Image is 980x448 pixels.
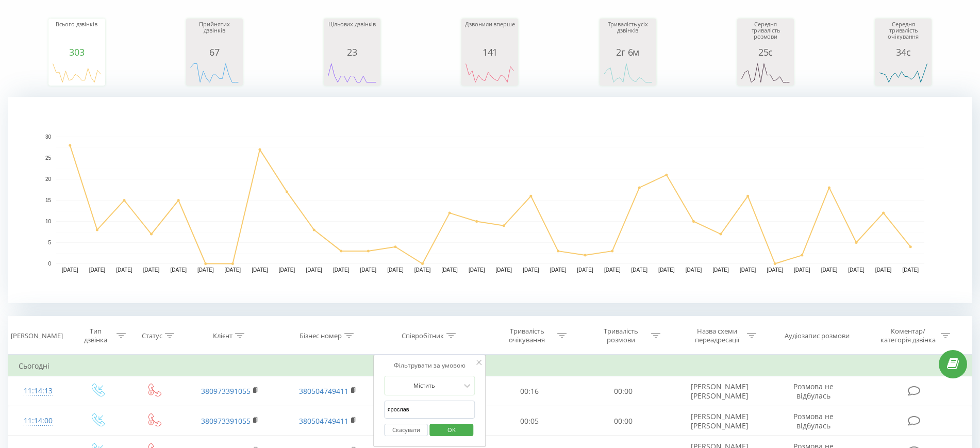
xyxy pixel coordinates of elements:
button: OK [429,424,473,437]
text: [DATE] [767,267,783,273]
div: Клієнт [213,331,232,340]
text: 0 [48,261,51,267]
div: Тривалість очікування [500,327,555,344]
div: Всього дзвінків [51,21,103,47]
td: 00:05 [483,406,577,436]
div: Цільових дзвінків [326,21,378,47]
text: 20 [45,176,52,182]
div: 2г 6м [602,47,654,57]
svg: A chart. [877,57,929,88]
svg: A chart. [740,57,791,88]
text: [DATE] [414,267,431,273]
div: Середня тривалість очікування [877,21,929,47]
td: 00:00 [576,406,671,436]
text: [DATE] [821,267,838,273]
a: 380973391055 [201,386,251,396]
svg: A chart. [8,97,972,303]
text: [DATE] [306,267,322,273]
text: [DATE] [875,267,892,273]
div: 67 [189,47,240,57]
text: [DATE] [794,267,810,273]
div: 23 [326,47,378,57]
text: [DATE] [360,267,377,273]
text: [DATE] [577,267,593,273]
text: [DATE] [658,267,675,273]
text: [DATE] [197,267,214,273]
text: 10 [45,219,52,224]
div: 303 [51,47,103,57]
td: 00:16 [483,376,577,406]
text: [DATE] [252,267,268,273]
text: [DATE] [902,267,919,273]
div: Назва схеми переадресації [689,327,744,344]
text: [DATE] [62,267,78,273]
text: [DATE] [712,267,729,273]
text: [DATE] [604,267,621,273]
text: [DATE] [550,267,567,273]
div: [PERSON_NAME] [11,331,63,340]
text: [DATE] [89,267,106,273]
td: 00:00 [576,376,671,406]
svg: A chart. [602,57,654,88]
div: 34с [877,47,929,57]
text: [DATE] [632,267,648,273]
div: Середня тривалість розмови [740,21,791,47]
div: Прийнятих дзвінків [189,21,240,47]
svg: A chart. [464,57,516,88]
button: Скасувати [385,424,428,437]
div: Коментар/категорія дзвінка [878,327,938,344]
text: [DATE] [441,267,458,273]
div: Співробітник [402,331,444,340]
td: Сьогодні [8,356,972,376]
div: 11:14:00 [19,411,58,431]
svg: A chart. [189,57,240,88]
td: [PERSON_NAME] [PERSON_NAME] [671,406,769,436]
text: [DATE] [116,267,132,273]
div: Тривалість розмови [593,327,649,344]
span: Розмова не відбулась [793,381,834,401]
text: [DATE] [225,267,241,273]
text: [DATE] [496,267,512,273]
text: [DATE] [170,267,187,273]
span: Розмова не відбулась [793,411,834,430]
div: Бізнес номер [300,331,342,340]
text: [DATE] [143,267,160,273]
svg: A chart. [326,57,378,88]
div: Тривалість усіх дзвінків [602,21,654,47]
text: 15 [45,197,52,203]
div: Аудіозапис розмови [785,331,850,340]
div: Фільтрувати за умовою [385,360,475,371]
text: [DATE] [848,267,865,273]
a: 380504749411 [299,386,348,396]
div: Дзвонили вперше [464,21,516,47]
a: 380973391055 [201,416,251,426]
div: 25с [740,47,791,57]
a: 380504749411 [299,416,348,426]
text: [DATE] [279,267,295,273]
text: [DATE] [523,267,539,273]
text: 5 [48,240,51,245]
div: 11:14:13 [19,381,58,401]
text: [DATE] [333,267,350,273]
text: [DATE] [740,267,756,273]
text: [DATE] [387,267,404,273]
div: Тип дзвінка [77,327,114,344]
span: OK [437,422,466,438]
text: 30 [45,134,52,140]
div: Статус [142,331,162,340]
input: Введіть значення [385,401,475,419]
svg: A chart. [51,57,103,88]
text: 25 [45,155,52,161]
text: [DATE] [469,267,485,273]
div: 141 [464,47,516,57]
text: [DATE] [686,267,702,273]
td: [PERSON_NAME] [PERSON_NAME] [671,376,769,406]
